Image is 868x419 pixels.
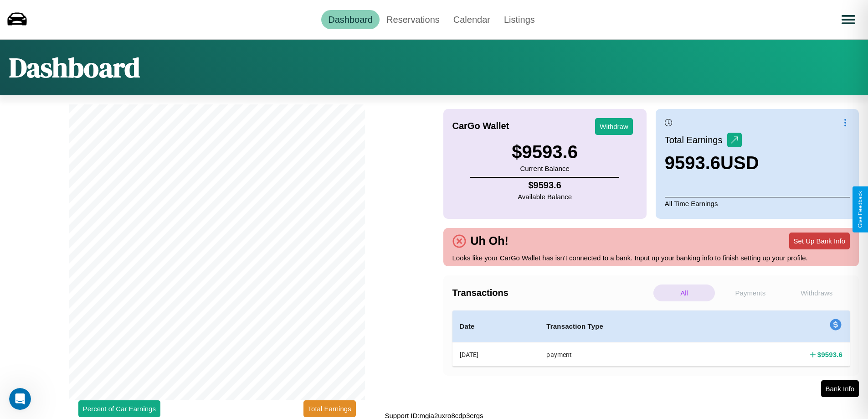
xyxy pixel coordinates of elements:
p: Current Balance [512,162,578,175]
button: Bank Info [821,380,859,397]
h4: Transactions [452,288,651,298]
p: All Time Earnings [665,197,850,210]
h4: Transaction Type [546,321,716,332]
div: Give Feedback [857,191,863,228]
h3: $ 9593.6 [512,142,578,162]
h4: Date [460,321,532,332]
button: Total Earnings [303,400,356,417]
h3: 9593.6 USD [665,153,759,173]
h4: Uh Oh! [466,234,513,248]
h4: $ 9593.6 [518,180,572,191]
button: Open menu [836,7,861,32]
p: Total Earnings [665,132,727,148]
p: Looks like your CarGo Wallet has isn't connected to a bank. Input up your banking info to finish ... [452,252,850,264]
h1: Dashboard [9,49,140,86]
button: Set Up Bank Info [789,233,850,249]
p: All [653,285,715,301]
table: simple table [452,310,850,367]
a: Calendar [447,10,497,29]
p: Available Balance [518,191,572,203]
a: Reservations [380,10,447,29]
th: payment [539,342,724,367]
button: Percent of Car Earnings [78,400,160,417]
button: Withdraw [595,118,633,135]
p: Withdraws [786,285,847,301]
a: Listings [497,10,542,29]
h4: $ 9593.6 [817,350,842,359]
th: [DATE] [452,342,539,367]
h4: CarGo Wallet [452,121,509,131]
a: Dashboard [321,10,380,29]
p: Payments [719,285,781,301]
iframe: Intercom live chat [9,388,31,410]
